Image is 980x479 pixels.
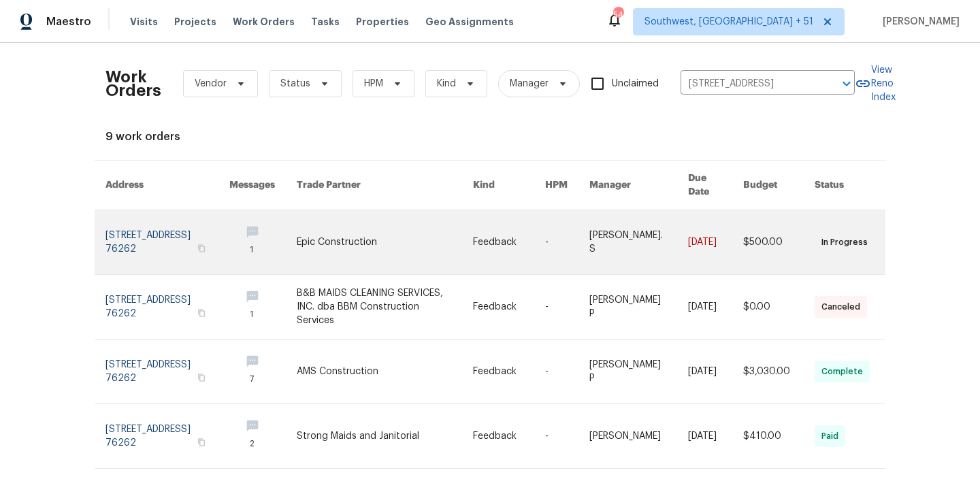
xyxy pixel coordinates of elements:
[612,77,659,91] span: Unclaimed
[425,15,514,29] span: Geo Assignments
[578,210,677,275] td: [PERSON_NAME]. S
[462,161,534,210] th: Kind
[462,340,534,404] td: Feedback
[356,15,409,29] span: Properties
[681,73,817,95] input: Enter in an address
[462,210,534,275] td: Feedback
[855,63,896,104] a: View Reno Index
[195,436,208,448] button: Copy Address
[804,161,885,210] th: Status
[195,242,208,254] button: Copy Address
[462,404,534,469] td: Feedback
[286,404,462,469] td: Strong Maids and Janitorial
[286,275,462,340] td: B&B MAIDS CLEANING SERVICES, INC. dba BBM Construction Services
[286,161,462,210] th: Trade Partner
[311,17,340,27] span: Tasks
[130,15,158,29] span: Visits
[534,161,578,210] th: HPM
[233,15,295,29] span: Work Orders
[286,340,462,404] td: AMS Construction
[534,210,578,275] td: -
[105,70,161,97] h2: Work Orders
[578,404,677,469] td: [PERSON_NAME]
[578,275,677,340] td: [PERSON_NAME] P
[195,77,227,90] span: Vendor
[877,15,960,29] span: [PERSON_NAME]
[286,210,462,275] td: Epic Construction
[837,74,856,93] button: Open
[677,161,732,210] th: Due Date
[364,77,383,90] span: HPM
[578,161,677,210] th: Manager
[195,371,208,384] button: Copy Address
[437,77,456,90] span: Kind
[95,161,218,210] th: Address
[174,15,216,29] span: Projects
[105,130,875,144] div: 9 work orders
[534,404,578,469] td: -
[280,77,310,90] span: Status
[510,77,549,90] span: Manager
[732,161,804,210] th: Budget
[195,307,208,319] button: Copy Address
[46,15,91,29] span: Maestro
[644,15,813,29] span: Southwest, [GEOGRAPHIC_DATA] + 51
[613,8,623,22] div: 545
[218,161,286,210] th: Messages
[462,275,534,340] td: Feedback
[534,275,578,340] td: -
[534,340,578,404] td: -
[578,340,677,404] td: [PERSON_NAME] P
